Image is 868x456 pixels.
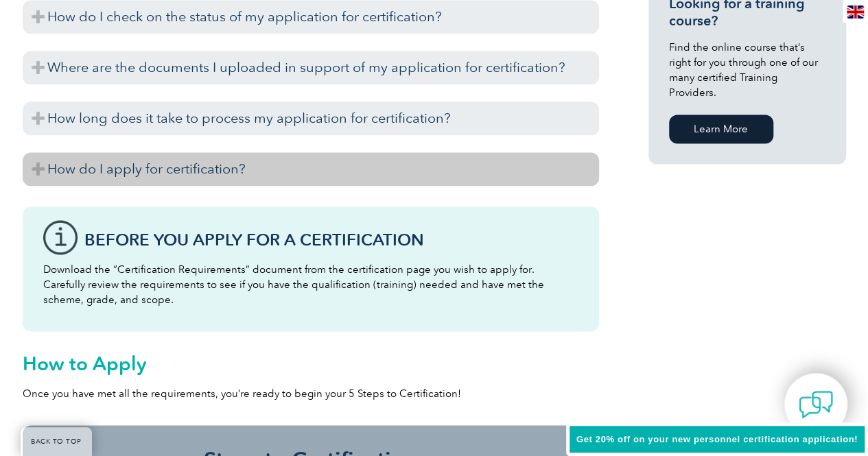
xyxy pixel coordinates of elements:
h3: How do I apply for certification? [23,152,599,186]
a: Learn More [669,115,773,143]
img: contact-chat.png [799,387,833,422]
p: Once you have met all the requirements, you’re ready to begin your 5 Steps to Certification! [23,385,599,400]
h2: How to Apply [23,352,599,374]
a: BACK TO TOP [21,427,92,456]
h3: How long does it take to process my application for certification? [23,101,599,135]
h3: Where are the documents I uploaded in support of my application for certification? [23,51,599,84]
p: Download the “Certification Requirements” document from the certification page you wish to apply ... [43,261,578,307]
p: Find the online course that’s right for you through one of our many certified Training Providers. [669,40,825,100]
h3: Before You Apply For a Certification [84,230,578,248]
img: en [847,5,864,19]
span: Get 20% off on your new personnel certification application! [576,434,858,444]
